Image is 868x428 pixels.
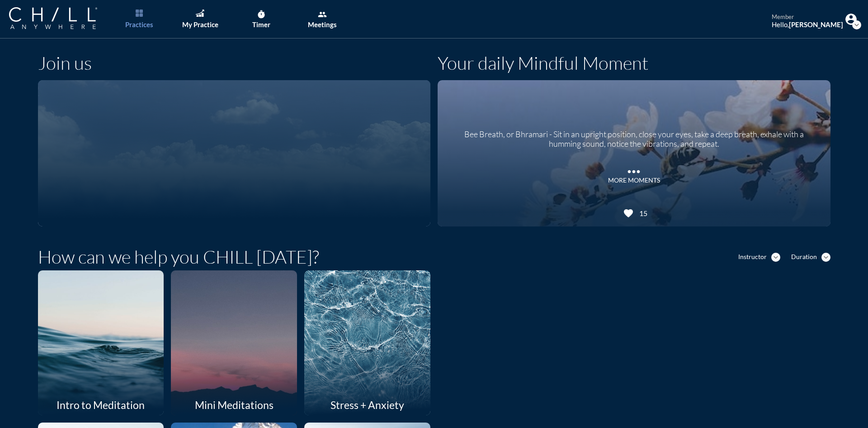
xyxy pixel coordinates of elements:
[252,20,270,29] div: Timer
[789,20,843,29] strong: [PERSON_NAME]
[182,20,218,29] div: My Practice
[171,394,297,415] div: Mini Meditations
[771,253,780,262] i: expand_more
[791,253,817,261] div: Duration
[738,253,767,261] div: Instructor
[38,394,164,415] div: Intro to Meditation
[136,10,143,17] img: List
[821,253,830,262] i: expand_more
[845,14,857,25] img: Profile icon
[38,52,92,74] h1: Join us
[304,394,430,415] div: Stress + Anxiety
[623,208,634,219] i: favorite
[257,10,266,19] i: timer
[196,10,204,17] img: Graph
[772,14,843,21] div: member
[308,20,337,29] div: Meetings
[9,7,97,29] img: Company Logo
[608,177,660,184] div: MORE MOMENTS
[772,20,843,29] div: Hello,
[318,10,327,19] i: group
[449,123,819,149] div: Bee Breath, or Bhramari - Sit in an upright position, close your eyes, take a deep breath, exhale...
[38,246,319,268] h1: How can we help you CHILL [DATE]?
[636,209,647,217] div: 15
[9,7,115,30] a: Company Logo
[438,52,648,74] h1: Your daily Mindful Moment
[125,20,153,29] div: Practices
[625,163,643,176] i: more_horiz
[852,20,861,29] i: expand_more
